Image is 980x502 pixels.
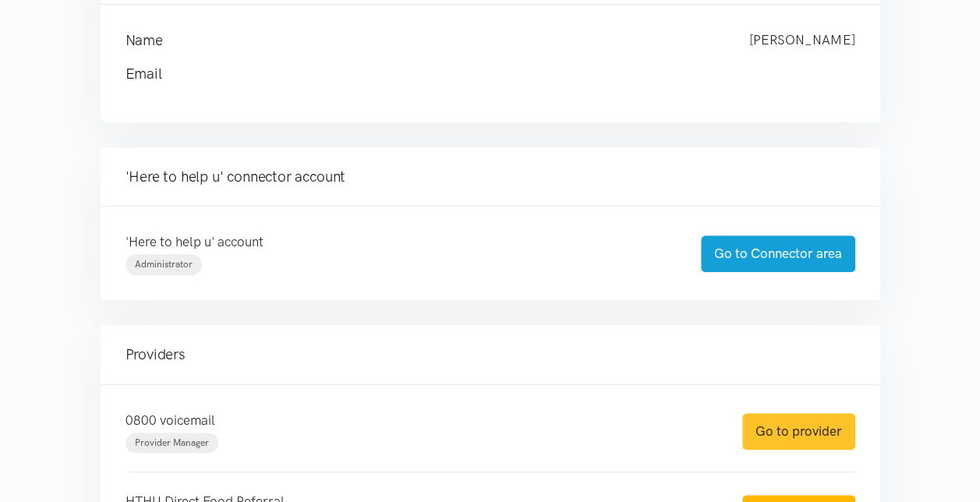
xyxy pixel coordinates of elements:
p: 0800 voicemail [126,410,711,431]
span: Administrator [135,259,193,270]
h4: 'Here to help u' connector account [126,166,855,188]
a: Go to provider [742,413,855,450]
h4: Name [126,30,718,51]
div: [PERSON_NAME] [734,30,871,51]
a: Go to Connector area [701,235,855,272]
span: Provider Manager [135,437,209,448]
h4: Email [126,63,824,85]
h4: Providers [126,344,855,366]
p: 'Here to help u' account [126,232,670,253]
